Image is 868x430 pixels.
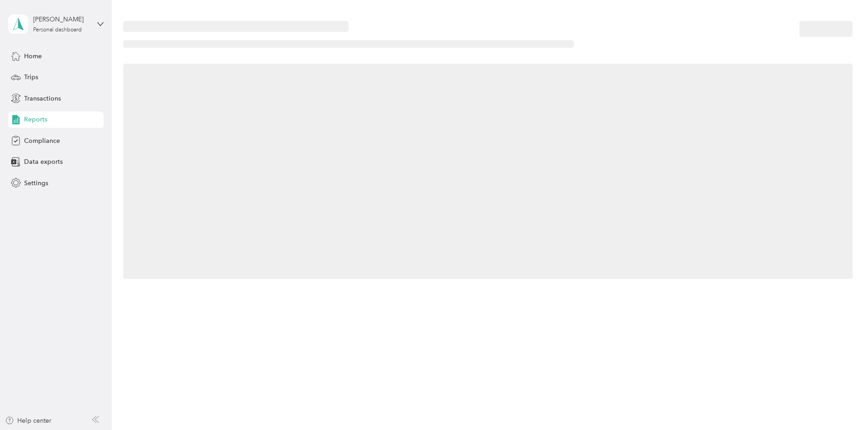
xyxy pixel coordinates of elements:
iframe: Everlance-gr Chat Button Frame [817,379,868,430]
div: Personal dashboard [33,27,82,33]
div: [PERSON_NAME] [33,15,90,24]
span: Reports [24,115,47,124]
span: Home [24,51,42,61]
span: Transactions [24,94,61,103]
span: Data exports [24,157,63,167]
span: Compliance [24,136,60,146]
span: Settings [24,178,48,188]
button: Help center [5,416,51,425]
span: Trips [24,72,38,82]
